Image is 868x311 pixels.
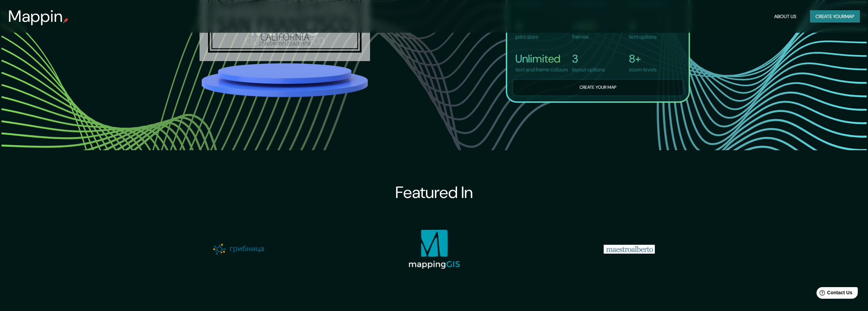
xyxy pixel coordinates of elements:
h4: Unlimited [515,52,568,66]
img: maestroalberto-logo [604,245,655,254]
img: mappin-pin [63,18,69,23]
img: mappinggis-logo [409,229,460,269]
p: zoom levels [629,66,657,74]
p: print sizes [515,33,538,41]
button: Create your map [513,79,683,96]
img: platform.png [200,61,370,99]
h3: Mappin [8,7,63,26]
p: text and frame colours [515,66,568,74]
iframe: Help widget launcher [807,284,860,303]
p: text options [629,33,657,41]
p: frames [572,33,596,41]
h4: 3 [572,52,605,66]
button: About Us [771,10,799,23]
h3: Featured In [395,183,473,202]
p: layout options [572,66,605,74]
img: gribnica-logo [213,244,264,255]
button: Create yourmap [810,10,860,23]
h4: 8+ [629,52,657,66]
